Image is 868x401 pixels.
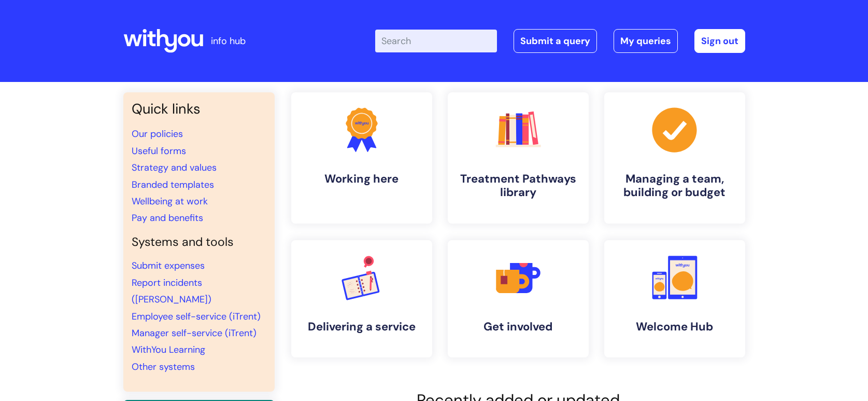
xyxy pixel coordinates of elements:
a: Branded templates [132,178,214,191]
a: Managing a team, building or budget [604,92,745,224]
a: Other systems [132,361,195,373]
a: Sign out [694,29,745,53]
h4: Systems and tools [132,235,266,250]
a: Submit expenses [132,259,205,272]
a: Manager self-service (iTrent) [132,327,257,339]
a: Welcome Hub [604,240,745,357]
a: Submit a query [514,29,597,53]
h4: Get involved [456,320,580,334]
a: Employee self-service (iTrent) [132,310,261,323]
h4: Working here [300,172,424,186]
a: Our policies [132,128,183,140]
a: WithYou Learning [132,343,205,356]
div: | - [375,29,745,53]
h4: Treatment Pathways library [456,172,580,200]
a: Report incidents ([PERSON_NAME]) [132,276,211,306]
p: info hub [211,33,246,49]
input: Search [375,30,497,52]
h4: Managing a team, building or budget [613,172,737,200]
a: Working here [291,92,432,224]
a: My queries [614,29,678,53]
a: Useful forms [132,145,186,157]
a: Strategy and values [132,161,217,174]
a: Get involved [448,240,589,357]
a: Treatment Pathways library [448,92,589,224]
h3: Quick links [132,101,266,117]
a: Delivering a service [291,240,432,357]
a: Wellbeing at work [132,195,208,208]
h4: Delivering a service [300,320,424,334]
a: Pay and benefits [132,212,203,224]
h4: Welcome Hub [613,320,737,334]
